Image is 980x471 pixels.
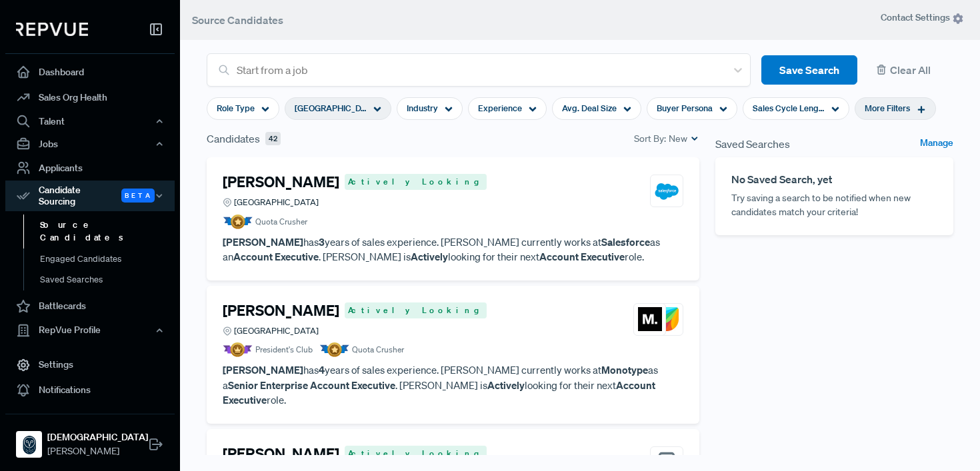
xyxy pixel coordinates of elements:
span: Buyer Persona [657,102,713,115]
span: [GEOGRAPHIC_DATA] [234,324,319,337]
a: Samsara[DEMOGRAPHIC_DATA][PERSON_NAME] [5,414,175,464]
strong: 3 [319,235,325,248]
strong: Monotype [601,363,648,376]
h4: [PERSON_NAME] [223,445,339,462]
span: Quota Crusher [255,216,307,228]
a: Saved Searches [23,269,193,290]
strong: [PERSON_NAME] [223,363,303,376]
a: Engaged Candidates [23,248,193,270]
span: Source Candidates [192,13,283,27]
span: Saved Searches [715,136,790,152]
a: Applicants [5,155,175,181]
span: Avg. Deal Size [562,102,617,115]
span: Quota Crusher [352,344,404,356]
p: Try saving a search to be notified when new candidates match your criteria! [731,191,937,219]
span: 42 [265,132,281,146]
strong: Account Executive [539,250,625,263]
button: Jobs [5,133,175,155]
button: Clear All [868,55,953,85]
strong: Actively [487,378,525,392]
span: New [669,132,687,146]
img: Monotype [638,307,662,331]
h4: [PERSON_NAME] [223,173,339,191]
span: President's Club [255,344,313,356]
span: Actively Looking [345,174,487,190]
span: Contact Settings [881,11,964,25]
img: Salesforce [655,179,679,203]
span: [PERSON_NAME] [47,444,148,458]
span: Actively Looking [345,446,487,462]
img: Quota Badge [319,342,349,357]
strong: Actively [411,250,448,263]
strong: [DEMOGRAPHIC_DATA] [47,430,148,444]
span: Actively Looking [345,302,487,318]
span: More Filters [865,102,910,115]
button: RepVue Profile [5,319,175,342]
img: Quota Badge [223,215,253,229]
h6: No Saved Search, yet [731,173,937,186]
img: Freshworks [655,307,679,331]
a: Dashboard [5,59,175,85]
a: Sales Org Health [5,85,175,110]
span: Candidates [207,131,260,147]
div: Sort By: [634,132,699,146]
strong: [PERSON_NAME] [223,235,303,248]
span: Beta [121,189,155,203]
button: Save Search [761,55,857,85]
span: [GEOGRAPHIC_DATA] [234,196,319,209]
strong: Senior Enterprise Account Executive [228,378,395,392]
img: Samsara [19,434,40,455]
img: President Badge [223,342,253,357]
span: Role Type [217,102,255,115]
a: Manage [920,136,953,152]
h4: [PERSON_NAME] [223,302,339,319]
strong: Account Executive [233,250,319,263]
span: Experience [478,102,522,115]
strong: Salesforce [601,235,650,248]
strong: 4 [319,363,325,376]
a: Settings [5,352,175,378]
span: [GEOGRAPHIC_DATA] [295,102,367,115]
p: has years of sales experience. [PERSON_NAME] currently works at as an . [PERSON_NAME] is looking ... [223,235,683,264]
p: has years of sales experience. [PERSON_NAME] currently works at as a . [PERSON_NAME] is looking f... [223,362,683,408]
div: Candidate Sourcing [5,181,175,211]
button: Candidate Sourcing Beta [5,181,175,211]
span: Sales Cycle Length [753,102,825,115]
a: Battlecards [5,294,175,319]
a: Notifications [5,378,175,403]
button: Talent [5,110,175,133]
span: Industry [407,102,438,115]
img: RepVue [16,23,88,36]
a: Source Candidates [23,215,193,248]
